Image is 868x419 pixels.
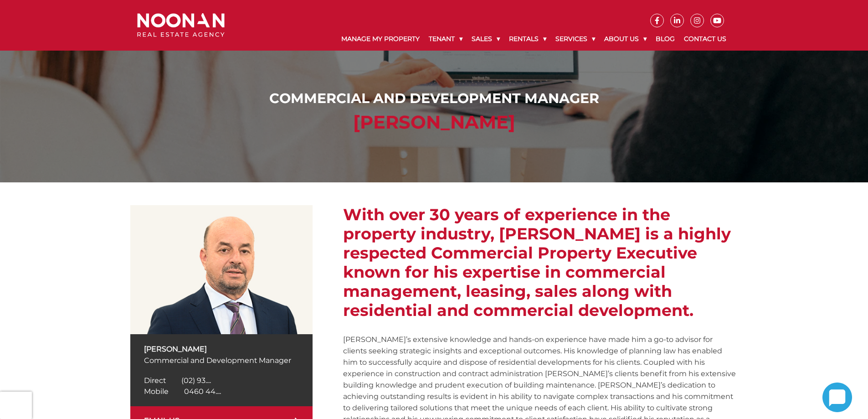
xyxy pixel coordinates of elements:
a: Sales [467,27,504,51]
span: (02) 93.... [181,376,211,385]
a: Click to reveal phone number [144,376,211,385]
a: Manage My Property [337,27,424,51]
a: Tenant [424,27,467,51]
a: Services [551,27,600,51]
h2: [PERSON_NAME] [139,111,729,133]
a: Blog [651,27,679,51]
p: Commercial and Development Manager [144,355,299,366]
a: Contact Us [679,27,731,51]
img: Spiro Veldekis [130,205,313,334]
h2: With over 30 years of experience in the property industry, [PERSON_NAME] is a highly respected Co... [343,205,738,320]
a: About Us [600,27,651,51]
span: 0460 44.... [184,387,221,396]
span: Direct [144,376,166,385]
span: Mobile [144,387,169,396]
a: Rentals [504,27,551,51]
a: Click to reveal phone number [144,387,221,396]
p: [PERSON_NAME] [144,343,299,355]
h1: Commercial and Development Manager [139,90,729,107]
img: Noonan Real Estate Agency [137,13,225,37]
